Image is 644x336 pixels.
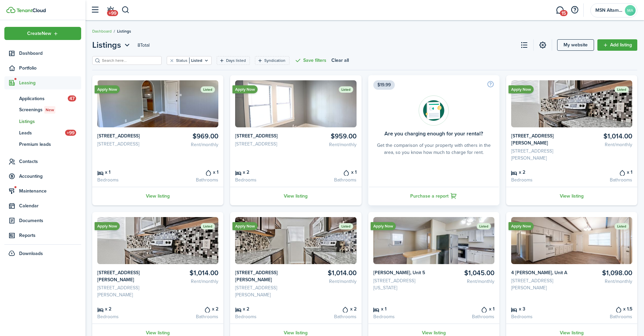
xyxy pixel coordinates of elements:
[19,79,81,86] span: Leasing
[92,187,223,205] a: View listing
[97,284,155,298] card-listing-description: [STREET_ADDRESS][PERSON_NAME]
[230,187,361,205] a: View listing
[614,223,629,229] status: Listed
[100,57,159,64] input: Search here...
[436,305,494,312] card-listing-title: x 1
[19,232,81,239] span: Reports
[574,278,632,285] card-listing-description: Rent/monthly
[373,313,431,320] card-listing-description: Bedrooms
[235,313,293,320] card-listing-description: Bedrooms
[373,277,431,291] card-listing-description: [STREET_ADDRESS][US_STATE]
[19,250,43,257] span: Downloads
[373,142,494,156] card-description: Get the comparison of your property with others in the area, so you know how much to charge for r...
[189,57,202,64] filter-tag-value: Listed
[574,305,632,312] card-listing-title: x 1.5
[557,39,594,51] a: My website
[574,141,632,148] card-listing-description: Rent/monthly
[511,217,632,264] img: Listing avatar
[506,187,637,205] a: View listing
[169,58,175,63] button: Clear filter
[19,65,81,72] span: Portfolio
[121,4,130,16] button: Search
[235,132,293,139] card-listing-title: [STREET_ADDRESS]
[264,57,285,64] filter-tag-label: Syndication
[89,4,101,16] button: Open sidebar
[4,93,81,104] a: Applications47
[298,176,356,183] card-listing-description: Bathrooms
[508,85,534,93] ribbon: Apply Now
[92,28,112,34] a: Dashboard
[339,86,353,93] status: Listed
[19,129,65,136] span: Leads
[4,47,81,60] a: Dashboard
[235,305,293,312] card-listing-title: x 2
[107,10,118,16] span: +99
[232,222,258,230] ribbon: Apply Now
[560,10,568,16] span: 15
[160,176,218,183] card-listing-description: Bathrooms
[235,217,356,264] img: Listing avatar
[201,223,215,229] status: Listed
[95,85,120,93] ribbon: Apply Now
[217,56,250,65] filter-tag: Open filter
[436,278,494,285] card-listing-description: Rent/monthly
[6,7,15,13] img: TenantCloud
[97,140,155,148] card-listing-description: [STREET_ADDRESS]
[176,57,187,64] filter-tag-label: Status
[104,2,117,19] a: Notifications
[19,118,81,125] span: Listings
[373,217,494,264] img: Listing avatar
[298,278,356,285] card-listing-description: Rent/monthly
[511,148,569,162] card-listing-description: [STREET_ADDRESS][PERSON_NAME]
[511,176,569,183] card-listing-description: Bedrooms
[384,131,483,137] card-title: Are you charging enough for your rental?
[65,130,76,136] span: +99
[235,168,293,176] card-listing-title: x 2
[167,56,212,65] filter-tag: Open filter
[298,141,356,148] card-listing-description: Rent/monthly
[553,2,566,19] a: Messaging
[235,269,293,283] card-listing-title: [STREET_ADDRESS][PERSON_NAME]
[19,217,81,224] span: Documents
[511,313,569,320] card-listing-description: Bedrooms
[68,95,76,101] span: 47
[511,269,569,276] card-listing-title: 4 [PERSON_NAME], Unit A
[574,269,632,277] card-listing-title: $1,098.00
[368,187,499,205] a: Purchase a report
[92,39,131,51] button: Listings
[4,138,81,150] a: Premium leads
[92,39,121,51] span: Listings
[97,269,155,283] card-listing-title: [STREET_ADDRESS][PERSON_NAME]
[574,132,632,140] card-listing-title: $1,014.00
[4,27,81,40] button: Open menu
[232,85,258,93] ribbon: Apply Now
[160,305,218,312] card-listing-title: x 2
[373,80,395,90] span: $19.99
[574,176,632,183] card-listing-description: Bathrooms
[97,305,155,312] card-listing-title: x 2
[19,187,81,195] span: Maintenance
[97,80,218,127] img: Listing avatar
[160,278,218,285] card-listing-description: Rent/monthly
[19,95,68,102] span: Applications
[19,202,81,209] span: Calendar
[235,284,293,298] card-listing-description: [STREET_ADDRESS][PERSON_NAME]
[255,56,289,65] filter-tag: Open filter
[373,269,431,276] card-listing-title: [PERSON_NAME], Unit 5
[201,86,215,93] status: Listed
[298,168,356,176] card-listing-title: x 1
[436,313,494,320] card-listing-description: Bathrooms
[419,95,449,126] img: Rentability report avatar
[4,104,81,116] a: ScreeningsNew
[436,269,494,277] card-listing-title: $1,045.00
[614,86,629,93] status: Listed
[235,140,293,148] card-listing-description: [STREET_ADDRESS]
[46,107,54,113] span: New
[477,223,491,229] status: Listed
[511,168,569,176] card-listing-title: x 2
[569,4,580,16] button: Open resource center
[97,168,155,176] card-listing-title: x 1
[511,80,632,127] img: Listing avatar
[160,269,218,277] card-listing-title: $1,014.00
